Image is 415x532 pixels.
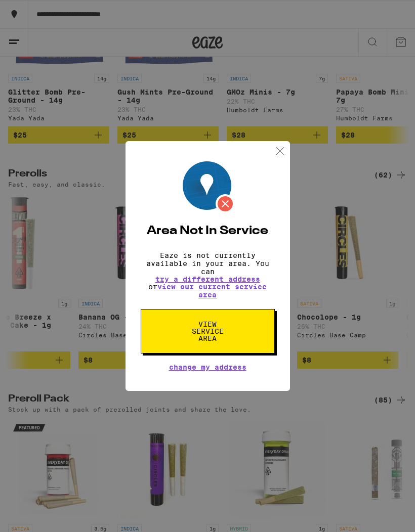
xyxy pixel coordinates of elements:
[6,7,73,15] span: Hi. Need any help?
[274,145,286,157] img: close.svg
[141,251,275,299] p: Eaze is not currently available in your area. You can or
[183,161,235,213] img: Location
[141,320,275,328] a: View Service Area
[155,276,260,283] button: try a different address
[182,321,234,342] span: View Service Area
[141,309,275,353] button: View Service Area
[141,225,275,237] h2: Area Not In Service
[169,364,246,371] button: Change My Address
[157,283,267,299] a: view our current service area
